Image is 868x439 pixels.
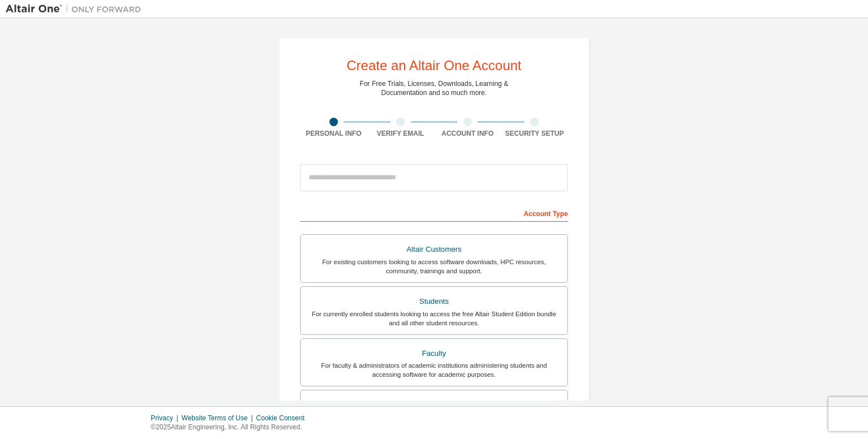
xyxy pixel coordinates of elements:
[307,361,561,379] div: For faculty & administrators of academic institutions administering students and accessing softwa...
[307,242,561,257] div: Altair Customers
[300,129,367,138] div: Personal Info
[181,414,256,423] div: Website Terms of Use
[501,129,568,138] div: Security Setup
[346,59,522,72] div: Create an Altair One Account
[151,423,311,432] p: © 2025 Altair Engineering, Inc. All Rights Reserved.
[307,309,561,328] div: For currently enrolled students looking to access the free Altair Student Edition bundle and all ...
[307,294,561,309] div: Students
[307,346,561,361] div: Faculty
[307,397,561,413] div: Everyone else
[6,3,147,15] img: Altair One
[300,204,568,222] div: Account Type
[434,129,501,138] div: Account Info
[256,414,311,423] div: Cookie Consent
[367,129,435,138] div: Verify Email
[151,414,181,423] div: Privacy
[307,257,561,276] div: For existing customers looking to access software downloads, HPC resources, community, trainings ...
[360,79,509,97] div: For Free Trials, Licenses, Downloads, Learning & Documentation and so much more.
